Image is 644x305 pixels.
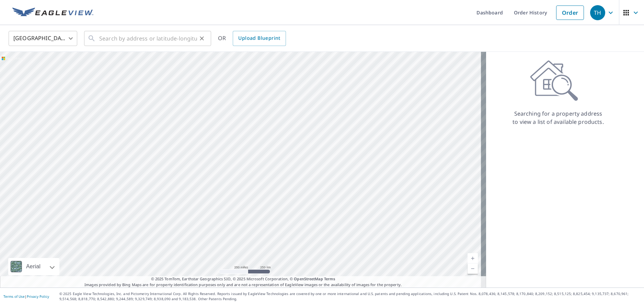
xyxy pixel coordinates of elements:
[233,31,286,46] a: Upload Blueprint
[151,276,335,282] span: © 2025 TomTom, Earthstar Geographics SIO, © 2025 Microsoft Corporation, ©
[27,294,49,299] a: Privacy Policy
[218,31,286,46] div: OR
[24,258,43,275] div: Aerial
[99,29,197,48] input: Search by address or latitude-longitude
[294,276,323,281] a: OpenStreetMap
[468,253,478,263] a: Current Level 5, Zoom In
[324,276,335,281] a: Terms
[12,8,93,18] img: EV Logo
[512,109,604,126] p: Searching for a property address to view a list of available products.
[468,263,478,274] a: Current Level 5, Zoom Out
[3,294,49,298] p: |
[590,5,605,20] div: TH
[59,291,641,302] p: © 2025 Eagle View Technologies, Inc. and Pictometry International Corp. All Rights Reserved. Repo...
[8,258,59,275] div: Aerial
[9,29,77,48] div: [GEOGRAPHIC_DATA]
[556,5,584,20] a: Order
[197,34,207,43] button: Clear
[238,34,280,43] span: Upload Blueprint
[3,294,25,299] a: Terms of Use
